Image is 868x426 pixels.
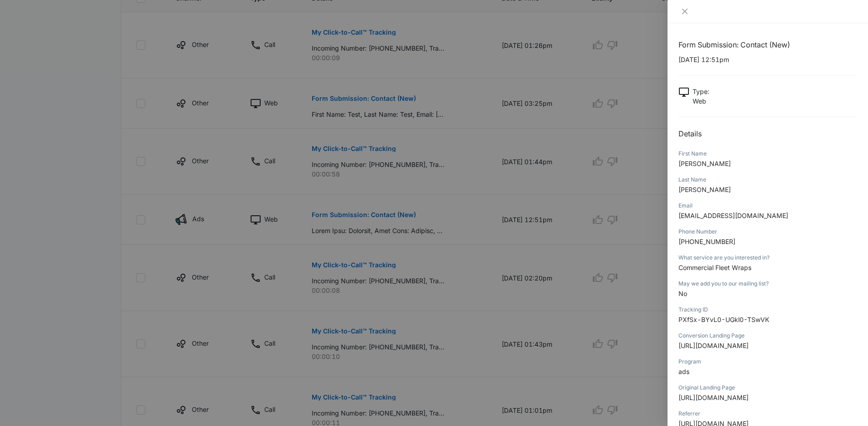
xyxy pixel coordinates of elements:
span: [URL][DOMAIN_NAME] [678,394,749,401]
button: Close [678,7,691,16]
span: [PHONE_NUMBER] [678,238,735,245]
p: [DATE] 12:51pm [678,55,857,64]
span: [PERSON_NAME] [678,160,731,167]
div: Tracking ID [678,306,857,314]
div: First Name [678,150,857,158]
div: May we add you to our mailing list? [678,280,857,288]
div: Email [678,202,857,210]
span: No [678,290,687,297]
span: [URL][DOMAIN_NAME] [678,342,749,349]
span: [EMAIL_ADDRESS][DOMAIN_NAME] [678,212,788,219]
div: What service are you interested in? [678,254,857,262]
div: Conversion Landing Page [678,332,857,340]
p: Web [693,96,709,106]
div: Referrer [678,410,857,418]
span: Commercial Fleet Wraps [678,264,751,271]
span: close [681,8,688,15]
div: Program [678,358,857,366]
span: [PERSON_NAME] [678,186,731,193]
div: Original Landing Page [678,384,857,392]
div: Last Name [678,176,857,184]
div: Phone Number [678,228,857,236]
h1: Form Submission: Contact (New) [678,39,857,50]
p: Type : [693,87,709,96]
span: ads [678,368,689,375]
span: PXfSx-BYvL0-UGkl0-TSwVK [678,316,769,323]
h2: Details [678,128,857,139]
